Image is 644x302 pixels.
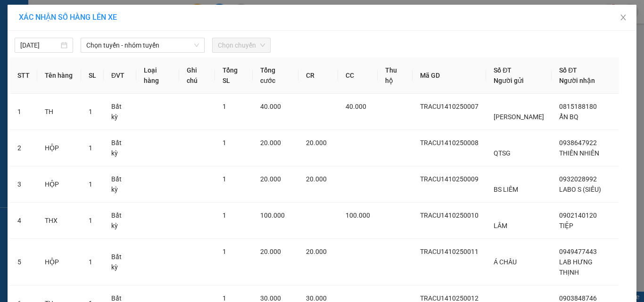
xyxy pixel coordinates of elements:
[306,248,327,255] span: 20.000
[378,57,413,94] th: Thu hộ
[420,294,479,302] span: TRACU1410250012
[260,294,281,302] span: 30.000
[89,108,92,115] span: 1
[104,94,136,130] td: Bất kỳ
[10,166,37,203] td: 3
[413,57,486,94] th: Mã GD
[494,77,524,84] span: Người gửi
[10,239,37,286] td: 5
[179,57,215,94] th: Ghi chú
[89,180,92,188] span: 1
[8,19,55,31] div: BS PHÚ
[223,248,226,255] span: 1
[420,103,479,110] span: TRACU1410250007
[37,57,81,94] th: Tên hàng
[37,130,81,166] td: HỘP
[61,8,157,29] div: [GEOGRAPHIC_DATA]
[104,203,136,239] td: Bất kỳ
[86,38,199,52] span: Chọn tuyến - nhóm tuyến
[260,103,281,110] span: 40.000
[494,186,518,193] span: BS LIÊM
[420,248,479,255] span: TRACU1410250011
[10,130,37,166] td: 2
[559,294,597,302] span: 0903848746
[306,294,327,302] span: 30.000
[559,77,595,84] span: Người nhận
[559,258,593,276] span: LAB HƯNG THỊNH
[19,13,117,22] span: XÁC NHẬN SỐ HÀNG LÊN XE
[37,94,81,130] td: TH
[81,57,104,94] th: SL
[260,175,281,183] span: 20.000
[89,144,92,152] span: 1
[494,113,544,121] span: [PERSON_NAME]
[619,14,627,21] span: close
[37,203,81,239] td: THX
[223,139,226,147] span: 1
[346,212,370,219] span: 100.000
[559,66,577,74] span: Số ĐT
[610,5,636,31] button: Close
[218,38,265,52] span: Chọn chuyến
[494,222,507,229] span: LÂM
[298,57,338,94] th: CR
[8,9,23,19] span: Gửi:
[223,103,226,110] span: 1
[10,203,37,239] td: 4
[61,8,84,18] span: Nhận:
[223,175,226,183] span: 1
[8,8,55,19] div: Trà Cú
[559,212,597,219] span: 0902140120
[7,59,56,71] div: 20.000
[10,94,37,130] td: 1
[37,166,81,203] td: HỘP
[420,175,479,183] span: TRACU1410250009
[10,57,37,94] th: STT
[215,57,253,94] th: Tổng SL
[346,103,366,110] span: 40.000
[494,149,511,157] span: QTSG
[7,60,22,70] span: CR :
[559,248,597,255] span: 0949477443
[559,103,597,110] span: 0815188180
[61,29,157,41] div: LAB MỸ Á
[306,139,327,147] span: 20.000
[559,186,601,193] span: LABO S (SIÊU)
[223,212,226,219] span: 1
[494,66,512,74] span: Số ĐT
[559,222,573,229] span: TIỆP
[37,239,81,286] td: HỘP
[104,166,136,203] td: Bất kỳ
[223,294,226,302] span: 1
[89,217,92,224] span: 1
[194,42,199,48] span: down
[104,57,136,94] th: ĐVT
[104,130,136,166] td: Bất kỳ
[420,212,479,219] span: TRACU1410250010
[260,139,281,147] span: 20.000
[104,239,136,286] td: Bất kỳ
[89,258,92,266] span: 1
[420,139,479,147] span: TRACU1410250008
[253,57,298,94] th: Tổng cước
[559,139,597,147] span: 0938647922
[61,41,157,54] div: 0988503679
[338,57,378,94] th: CC
[494,258,517,266] span: Á CHÂU
[136,57,179,94] th: Loại hàng
[559,175,597,183] span: 0932028992
[306,175,327,183] span: 20.000
[260,248,281,255] span: 20.000
[20,40,59,50] input: 14/10/2025
[559,149,599,157] span: THIÊN NHIÊN
[559,113,578,121] span: ẨN BQ
[260,212,285,219] span: 100.000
